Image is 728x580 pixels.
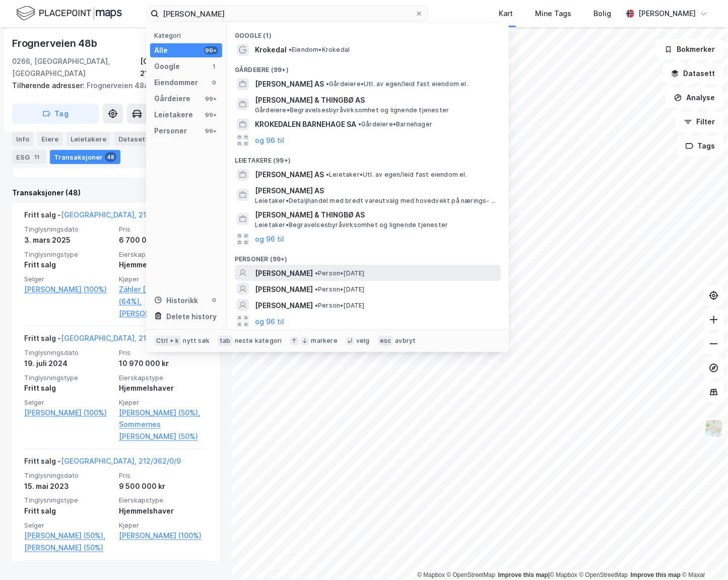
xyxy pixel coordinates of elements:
div: Hjemmelshaver [119,259,208,271]
span: Eiendom • Krokedal [289,46,350,54]
div: Personer [154,125,187,137]
span: [PERSON_NAME] & THINGBØ AS [255,94,497,106]
a: [PERSON_NAME] (100%) [119,530,208,542]
div: Delete history [166,311,217,323]
div: Datasett [114,132,152,146]
div: Personer (99+) [227,247,509,265]
div: 15. mai 2023 [24,481,113,493]
div: Gårdeiere [154,93,190,105]
div: Google [154,60,180,72]
a: OpenStreetMap [447,571,496,578]
span: • [315,269,318,277]
div: 1 [210,62,218,70]
span: Tinglysningsdato [24,225,113,234]
span: Tinglysningsdato [24,348,113,357]
span: [PERSON_NAME] AS [255,78,324,90]
a: [PERSON_NAME] (36%) [119,308,208,320]
a: [GEOGRAPHIC_DATA], 212/362/0/3 [61,210,181,219]
a: [PERSON_NAME] (100%) [24,407,113,419]
span: Tinglysningstype [24,250,113,259]
div: 3. mars 2025 [24,234,113,246]
div: 9 500 000 kr [119,481,208,493]
div: Frognerveien 48a [12,80,212,92]
div: 0 [210,79,218,87]
div: Hjemmelshaver [119,505,208,518]
a: Improve this map [498,571,548,578]
span: Pris [119,472,208,480]
div: Hjemmelshaver [119,382,208,394]
div: 99+ [204,95,218,103]
span: Selger [24,398,113,407]
div: Kart [499,8,513,20]
span: Eierskapstype [119,374,208,382]
a: [PERSON_NAME] (50%), [24,530,113,542]
div: markere [311,337,338,345]
img: Z [704,419,723,438]
span: Kjøper [119,522,208,530]
span: • [326,171,329,178]
span: • [358,120,361,128]
a: Zähler [PERSON_NAME] (64%), [119,283,208,308]
div: Info [12,132,33,146]
span: Selger [24,522,113,530]
a: Mapbox [417,571,445,578]
span: Eierskapstype [119,250,208,259]
div: 10 970 000 kr [119,357,208,370]
div: neste kategori [235,337,282,345]
div: | [417,570,705,580]
button: Tag [12,104,99,124]
button: Analyse [666,88,724,108]
div: Bolig [593,8,611,20]
button: og 96 til [255,134,284,147]
span: Tinglysningstype [24,374,113,382]
div: 99+ [204,111,218,119]
span: • [315,302,318,309]
div: Mine Tags [535,8,571,20]
span: Tinglysningstype [24,496,113,505]
div: avbryt [395,337,416,345]
div: Alle [154,44,168,56]
div: Fritt salg [24,382,113,394]
a: [PERSON_NAME] (50%), [119,407,208,419]
span: Leietaker • Utl. av egen/leid fast eiendom el. [326,171,467,179]
span: Pris [119,225,208,234]
div: Fritt salg - [24,456,181,472]
span: [PERSON_NAME] [255,267,313,279]
iframe: Chat Widget [678,532,728,580]
div: Eiendommer [154,77,198,89]
button: og 96 til [255,233,284,245]
span: Tinglysningsdato [24,472,113,480]
div: Google (1) [227,24,509,42]
span: KROKEDALEN BARNEHAGE SA [255,118,356,130]
span: Person • [DATE] [315,269,365,277]
span: [PERSON_NAME] AS [255,169,324,181]
button: og 96 til [255,315,284,327]
span: Gårdeiere • Barnehager [358,120,432,128]
span: Person • [DATE] [315,285,365,294]
span: Tilhørende adresser: [12,81,87,90]
div: Leietakere [154,109,193,121]
a: [GEOGRAPHIC_DATA], 212/362/0/9 [61,457,181,466]
div: nytt søk [183,337,210,345]
div: Kategori [154,32,222,39]
div: Leietakere (99+) [227,149,509,167]
div: velg [356,337,370,345]
a: Improve this map [631,571,681,578]
div: esc [378,336,393,346]
div: 99+ [204,46,218,54]
span: Krokedal [255,44,287,56]
button: Tags [677,136,724,156]
a: [PERSON_NAME] (100%) [24,283,113,296]
span: Kjøper [119,275,208,283]
div: 99+ [204,127,218,135]
div: Gårdeiere (99+) [227,58,509,76]
div: [GEOGRAPHIC_DATA], 212/362 [140,55,220,80]
div: Frognerveien 48b [12,35,99,51]
span: Gårdeiere • Begravelsesbyråvirksomhet og lignende tjenester [255,106,449,114]
div: Ctrl + k [154,336,181,346]
div: Fritt salg - [24,209,181,225]
div: 48 [105,152,116,162]
span: Kjøper [119,398,208,407]
span: Selger [24,275,113,283]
